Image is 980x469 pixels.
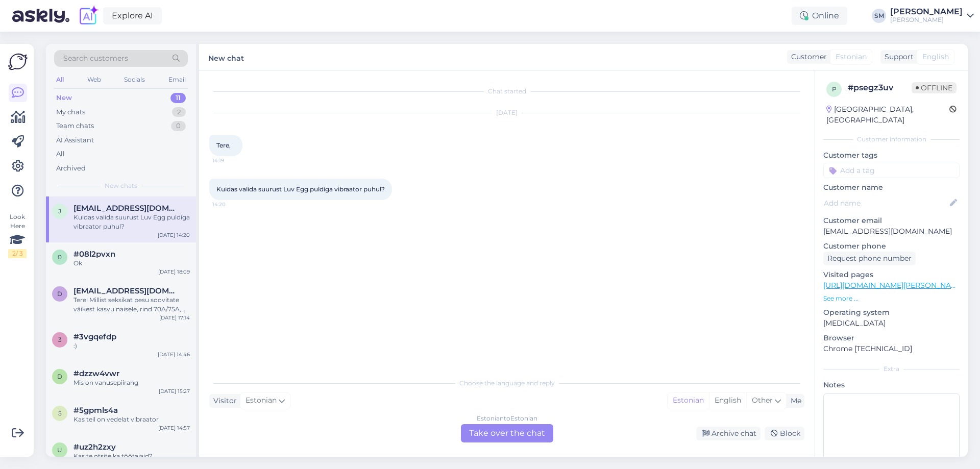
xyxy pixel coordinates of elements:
[73,442,116,452] span: #uz2h2zxy
[158,424,190,432] div: [DATE] 14:57
[212,157,251,164] span: 14:19
[170,93,186,103] div: 11
[159,387,190,395] div: [DATE] 15:27
[922,52,949,62] span: English
[158,231,190,239] div: [DATE] 14:20
[56,93,72,103] div: New
[209,379,804,388] div: Choose the language and reply
[85,73,103,86] div: Web
[78,5,99,27] img: explore-ai
[890,8,963,16] div: [PERSON_NAME]
[58,336,62,343] span: 3
[158,268,190,276] div: [DATE] 18:09
[171,121,186,131] div: 0
[58,253,62,261] span: 0
[209,87,804,96] div: Chat started
[709,393,746,408] div: English
[56,149,65,159] div: All
[461,424,553,442] div: Take over the chat
[73,452,190,461] div: Kas te otsite ka töötajaid?
[73,204,180,213] span: jonne.viinamagi@gmail.com
[57,446,62,454] span: u
[103,7,162,24] a: Explore AI
[73,369,119,378] span: #dzzw4vwr
[56,121,94,131] div: Team chats
[73,250,115,259] span: #08l2pvxn
[105,181,137,190] span: New chats
[823,318,960,329] p: [MEDICAL_DATA]
[823,343,960,354] p: Chrome [TECHNICAL_ID]
[56,107,85,117] div: My chats
[823,364,960,374] div: Extra
[209,396,237,406] div: Visitor
[8,249,27,258] div: 2 / 3
[73,295,190,314] div: Tere! Millist seksikat pesu soovitate väikest kasvu naisele, rind 70A/75A, pikkus 161cm? Soovin a...
[73,406,118,415] span: #5gpmls4a
[58,207,61,215] span: j
[172,107,186,117] div: 2
[823,135,960,144] div: Customer information
[8,52,28,71] img: Askly Logo
[56,163,86,174] div: Archived
[73,341,190,351] div: :)
[56,135,94,145] div: AI Assistant
[54,73,66,86] div: All
[880,52,914,62] div: Support
[832,85,837,93] span: p
[824,198,948,209] input: Add name
[848,82,912,94] div: # psegz3uv
[787,52,827,62] div: Customer
[158,351,190,358] div: [DATE] 14:46
[823,226,960,237] p: [EMAIL_ADDRESS][DOMAIN_NAME]
[668,393,709,408] div: Estonian
[166,73,188,86] div: Email
[823,182,960,193] p: Customer name
[836,52,867,62] span: Estonian
[122,73,147,86] div: Socials
[823,307,960,318] p: Operating system
[58,409,62,417] span: 5
[823,269,960,280] p: Visited pages
[752,396,773,405] span: Other
[73,415,190,424] div: Kas teil on vedelat vibraator
[216,185,385,193] span: Kuidas valida suurust Luv Egg puldiga vibraator puhul?
[872,9,886,23] div: SM
[209,108,804,117] div: [DATE]
[823,281,964,290] a: [URL][DOMAIN_NAME][PERSON_NAME]
[212,201,251,208] span: 14:20
[73,286,180,295] span: diannaojala@gmail.com
[823,150,960,161] p: Customer tags
[912,82,957,93] span: Offline
[823,252,916,265] div: Request phone number
[890,8,974,24] a: [PERSON_NAME][PERSON_NAME]
[477,414,537,423] div: Estonian to Estonian
[696,427,761,440] div: Archive chat
[73,259,190,268] div: Ok
[823,215,960,226] p: Customer email
[8,212,27,258] div: Look Here
[57,290,62,298] span: d
[765,427,804,440] div: Block
[159,314,190,322] div: [DATE] 17:14
[73,332,116,341] span: #3vgqefdp
[823,380,960,390] p: Notes
[73,213,190,231] div: Kuidas valida suurust Luv Egg puldiga vibraator puhul?
[208,50,244,64] label: New chat
[826,104,949,126] div: [GEOGRAPHIC_DATA], [GEOGRAPHIC_DATA]
[63,53,128,64] span: Search customers
[823,163,960,178] input: Add a tag
[787,396,801,406] div: Me
[823,333,960,343] p: Browser
[792,7,847,25] div: Online
[823,294,960,303] p: See more ...
[246,395,277,406] span: Estonian
[216,141,231,149] span: Tere,
[57,373,62,380] span: d
[73,378,190,387] div: Mis on vanusepiirang
[890,16,963,24] div: [PERSON_NAME]
[823,241,960,252] p: Customer phone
